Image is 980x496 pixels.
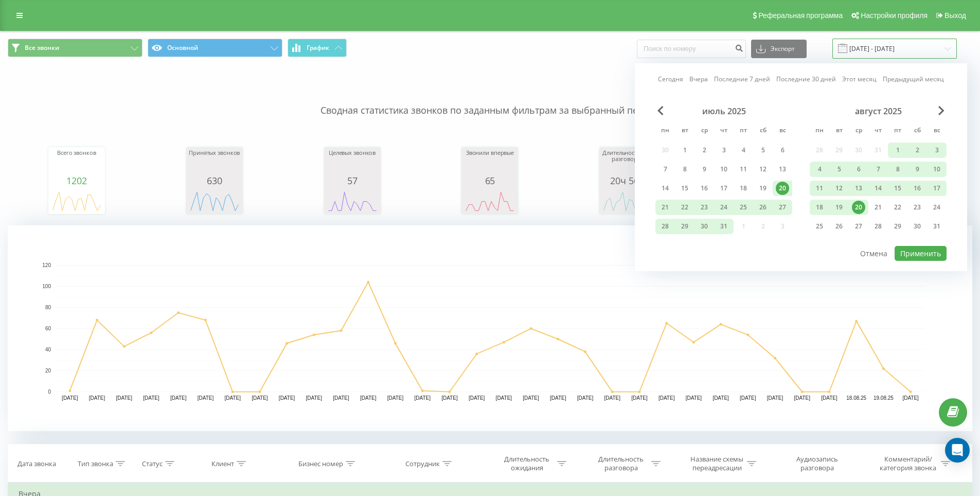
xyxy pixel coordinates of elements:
div: 10 [717,163,730,176]
div: чт 17 июля 2025 г. [714,181,734,196]
div: 7 [871,163,885,176]
svg: A chart. [327,186,378,217]
div: 2 [911,144,924,157]
div: 1 [678,144,691,157]
div: 21 [658,201,672,214]
text: [DATE] [224,395,241,401]
text: [DATE] [496,395,512,401]
div: чт 10 июля 2025 г. [714,162,734,177]
div: ср 20 авг. 2025 г. [849,200,868,215]
div: пн 28 июля 2025 г. [655,219,675,234]
div: сб 30 авг. 2025 г. [907,219,927,234]
text: [DATE] [902,395,919,401]
div: 16 [911,182,924,195]
div: пн 18 авг. 2025 г. [810,200,829,215]
div: 15 [678,182,691,195]
text: [DATE] [794,395,811,401]
div: 18 [813,201,826,214]
div: 1202 [51,175,102,186]
text: [DATE] [116,395,133,401]
div: 13 [776,163,789,176]
div: вс 10 авг. 2025 г. [927,162,947,177]
a: Последние 30 дней [776,74,836,84]
div: 6 [776,144,789,157]
div: Дата звонка [17,459,56,468]
div: вс 17 авг. 2025 г. [927,181,947,196]
div: чт 7 авг. 2025 г. [868,162,888,177]
div: вт 26 авг. 2025 г. [829,219,849,234]
div: вс 3 авг. 2025 г. [927,143,947,158]
div: 20ч 56м [602,175,653,186]
a: Сегодня [658,74,683,84]
div: 10 [930,163,943,176]
a: Этот месяц [842,74,877,84]
text: [DATE] [767,395,783,401]
div: 630 [189,175,240,186]
div: вт 8 июля 2025 г. [675,162,694,177]
div: 24 [930,201,943,214]
div: ср 13 авг. 2025 г. [849,181,868,196]
text: [DATE] [333,395,349,401]
text: [DATE] [469,395,485,401]
span: Реферальная программа [758,11,843,20]
text: [DATE] [198,395,214,401]
abbr: вторник [831,123,847,139]
div: A chart. [602,186,653,217]
div: 11 [813,182,826,195]
text: [DATE] [577,395,594,401]
div: 4 [737,144,750,157]
div: вт 19 авг. 2025 г. [829,200,849,215]
text: 80 [45,305,51,310]
div: 1 [891,144,904,157]
div: ср 16 июля 2025 г. [694,181,714,196]
text: 18.08.25 [846,395,866,401]
div: 5 [756,144,770,157]
div: ср 6 авг. 2025 г. [849,162,868,177]
div: вт 29 июля 2025 г. [675,219,694,234]
div: 14 [658,182,672,195]
div: 31 [717,220,730,233]
div: 9 [911,163,924,176]
div: 5 [832,163,846,176]
div: пт 25 июля 2025 г. [734,200,753,215]
div: 29 [891,220,904,233]
text: [DATE] [360,395,377,401]
div: 27 [852,220,865,233]
div: ср 30 июля 2025 г. [694,219,714,234]
div: сб 9 авг. 2025 г. [907,162,927,177]
span: Previous Month [657,106,664,115]
div: ср 27 авг. 2025 г. [849,219,868,234]
div: 11 [737,163,750,176]
div: Целевых звонков [327,150,378,175]
div: вс 31 авг. 2025 г. [927,219,947,234]
div: 15 [891,182,904,195]
div: Принятых звонков [189,150,240,175]
a: Вчера [689,74,708,84]
abbr: воскресенье [775,123,790,139]
div: Длительность разговора [594,455,649,472]
text: [DATE] [306,395,323,401]
text: [DATE] [414,395,431,401]
div: пн 11 авг. 2025 г. [810,181,829,196]
div: 28 [658,220,672,233]
div: пт 4 июля 2025 г. [734,143,753,158]
text: [DATE] [631,395,648,401]
svg: A chart. [464,186,515,217]
text: [DATE] [712,395,729,401]
span: График [307,44,329,51]
div: 24 [717,201,730,214]
button: Отмена [854,246,893,261]
div: A chart. [8,225,972,431]
abbr: пятница [736,123,751,139]
abbr: среда [697,123,712,139]
div: пн 25 авг. 2025 г. [810,219,829,234]
div: пт 22 авг. 2025 г. [888,200,907,215]
abbr: вторник [677,123,692,139]
div: Клиент [211,459,234,468]
div: чт 28 авг. 2025 г. [868,219,888,234]
div: Статус [142,459,163,468]
div: 23 [698,201,711,214]
div: 23 [911,201,924,214]
div: пт 18 июля 2025 г. [734,181,753,196]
